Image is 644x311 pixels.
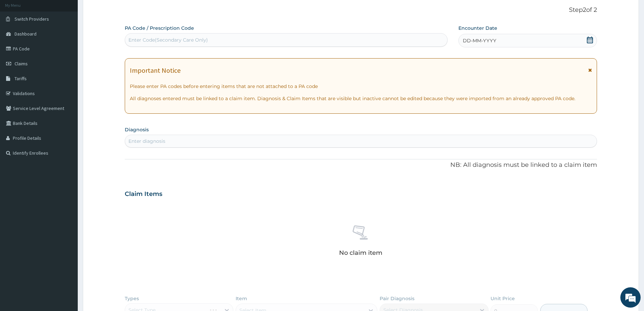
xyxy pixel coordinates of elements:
[3,185,129,208] textarea: Type your message and hit 'Enter'
[130,83,592,90] p: Please enter PA codes before entering items that are not attached to a PA code
[125,6,597,14] p: Step 2 of 2
[15,16,49,22] span: Switch Providers
[35,38,114,47] div: Chat with us now
[128,37,208,43] div: Enter Code(Secondary Care Only)
[125,25,194,31] label: PA Code / Prescription Code
[339,249,382,256] p: No claim item
[125,161,597,170] p: NB: All diagnosis must be linked to a claim item
[13,34,27,51] img: d_794563401_company_1708531726252_794563401
[15,61,28,67] span: Claims
[130,95,592,102] p: All diagnoses entered must be linked to a claim item. Diagnosis & Claim Items that are visible bu...
[458,25,497,31] label: Encounter Date
[125,126,149,133] label: Diagnosis
[130,67,181,74] h1: Important Notice
[15,31,37,37] span: Dashboard
[39,85,93,154] span: We're online!
[125,191,162,198] h3: Claim Items
[128,138,165,145] div: Enter diagnosis
[111,3,127,20] div: Minimize live chat window
[463,37,496,44] span: DD-MM-YYYY
[15,75,27,82] span: Tariffs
